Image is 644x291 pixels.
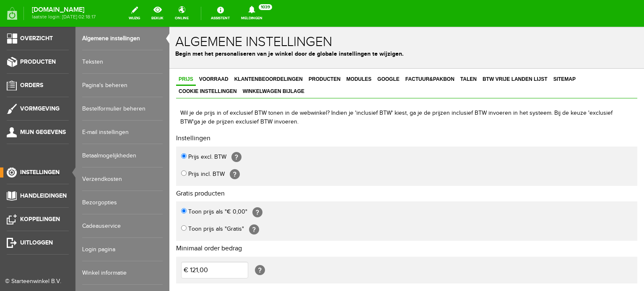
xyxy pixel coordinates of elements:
span: Google [205,49,233,55]
span: Talen [288,49,310,55]
label: Prijs incl. BTW [19,143,55,152]
a: Sitemap [382,47,409,59]
a: Winkelwagen bijlage [71,59,138,71]
span: [?] [60,142,70,152]
a: Voorraad [27,47,62,59]
span: Producten [20,58,56,65]
a: Algemene instellingen [82,27,163,50]
a: Login pagina [82,238,163,261]
span: Orders [20,82,43,89]
a: Meldingen1039 [236,4,267,23]
a: bekijk [146,4,169,23]
a: Bestelformulier beheren [82,97,163,121]
span: Vormgeving [20,105,60,112]
a: E-mail instellingen [82,121,163,144]
a: online [170,4,194,23]
a: Teksten [82,50,163,74]
label: Toon prijs als "Gratis" [19,198,75,207]
span: [?] [62,125,72,135]
span: [?] [86,238,96,248]
h1: Algemene instellingen [6,8,469,23]
a: Bezorgopties [82,191,163,214]
span: 1039 [259,4,272,10]
strong: [DOMAIN_NAME] [32,8,96,12]
a: BTW vrije landen lijst [311,47,381,59]
a: Factuur&Pakbon [234,47,288,59]
span: Uitloggen [20,239,53,246]
span: Overzicht [20,35,53,42]
p: Begin met het personaliseren van je winkel door de globale instellingen te wijzigen. [6,23,469,31]
a: Cookie instellingen [7,59,70,71]
span: Modules [174,49,205,55]
a: Talen [288,47,310,59]
span: Prijs [7,49,26,55]
span: [?] [83,180,93,191]
a: Cadeauservice [82,214,163,238]
a: Betaalmogelijkheden [82,144,163,167]
a: Klantenbeoordelingen [62,47,136,59]
span: Winkelwagen bijlage [71,62,138,67]
div: © Starteenwinkel B.V. [5,277,64,286]
span: Cookie instellingen [7,62,70,67]
span: Klantenbeoordelingen [62,49,136,55]
span: Koppelingen [20,216,60,223]
span: BTW vrije landen lijst [311,49,381,55]
a: Assistent [206,4,235,23]
label: Prijs excl. BTW [19,126,57,135]
a: Prijs [7,47,26,59]
span: Factuur&Pakbon [234,49,288,55]
a: Pagina's beheren [82,74,163,97]
span: Sitemap [382,49,409,55]
span: Mijn gegevens [20,129,66,136]
label: Toon prijs als "€ 0,00" [19,181,78,190]
a: Google [205,47,233,59]
a: Modules [174,47,205,59]
a: Verzendkosten [82,167,163,191]
span: Handleidingen [20,192,67,199]
a: wijzig [124,4,145,23]
h2: Instellingen [7,108,468,116]
span: [?] [80,198,90,208]
a: Winkel informatie [82,261,163,285]
span: Voorraad [27,49,62,55]
h2: Gratis producten [7,163,468,171]
span: laatste login: [DATE] 02:18:17 [32,15,96,19]
span: Instellingen [20,169,60,176]
h2: Minimaal order bedrag [7,218,468,226]
div: Wil je de prijs in of exclusief BTW tonen in de webwinkel? Indien je 'inclusief BTW' kiest, ga je... [7,78,468,104]
a: Producten [137,47,174,59]
span: Producten [137,49,174,55]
